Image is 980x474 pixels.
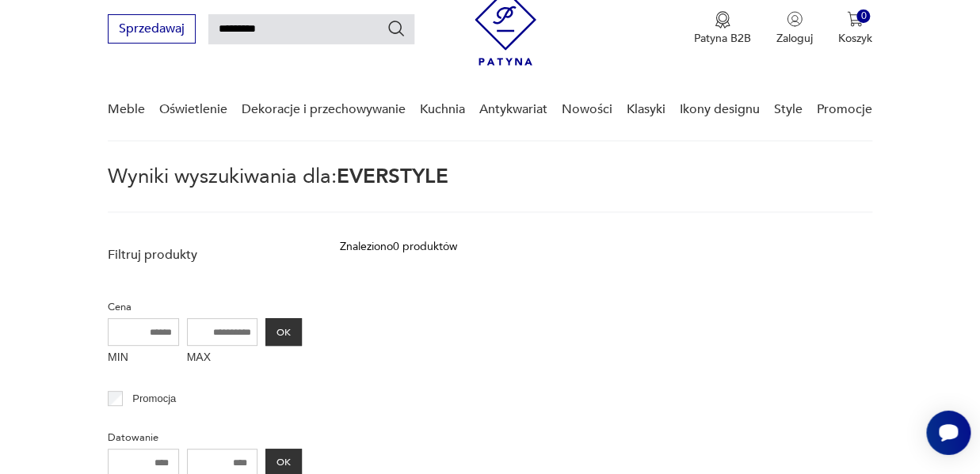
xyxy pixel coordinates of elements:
[694,31,751,46] p: Patyna B2B
[627,79,665,140] a: Klasyki
[817,79,872,140] a: Promocje
[108,14,196,44] button: Sprzedawaj
[694,11,751,46] button: Patyna B2B
[776,31,813,46] p: Zaloguj
[108,346,179,371] label: MIN
[132,390,176,408] p: Promocja
[856,9,870,23] div: 0
[774,79,803,140] a: Style
[242,79,406,140] a: Dekoracje i przechowywanie
[108,25,196,36] a: Sprzedawaj
[108,429,302,446] p: Datowanie
[108,298,302,316] p: Cena
[340,238,457,256] div: Znaleziono 0 produktów
[787,11,803,27] img: Ikonka użytkownika
[108,167,872,213] p: Wyniki wyszukiwania dla:
[562,79,612,140] a: Nowości
[387,19,406,38] button: Szukaj
[159,79,227,140] a: Oświetlenie
[694,11,751,46] a: Ikona medaluPatyna B2B
[479,79,547,140] a: Antykwariat
[337,162,448,191] span: EVERSTYLE
[838,31,872,46] p: Koszyk
[680,79,760,140] a: Ikony designu
[108,79,145,140] a: Meble
[838,11,872,46] button: 0Koszyk
[108,246,302,264] p: Filtruj produkty
[926,411,970,455] iframe: Smartsupp widget button
[265,318,302,346] button: OK
[847,11,863,27] img: Ikona koszyka
[715,11,730,28] img: Ikona medalu
[776,11,813,46] button: Zaloguj
[420,79,465,140] a: Kuchnia
[187,346,258,371] label: MAX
